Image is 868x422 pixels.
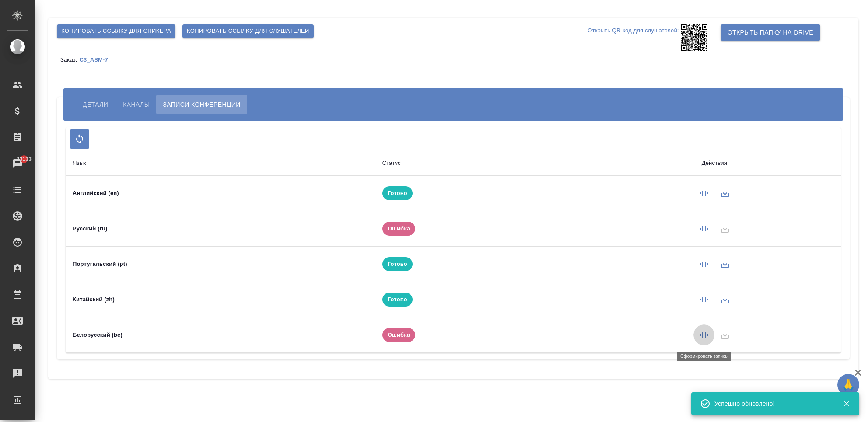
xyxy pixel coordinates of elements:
[693,289,714,310] button: Сформировать запись
[382,224,416,233] span: Ошибка
[66,317,375,353] td: Белорусский (be)
[182,24,314,38] button: Копировать ссылку для слушателей
[588,151,841,176] th: Действия
[66,282,375,317] td: Китайский (zh)
[187,26,309,36] span: Копировать ссылку для слушателей
[714,183,735,204] button: Скачать запись
[837,374,859,396] button: 🙏
[79,56,114,63] a: C3_ASM-7
[375,151,588,176] th: Статус
[721,24,820,41] button: Открыть папку на Drive
[163,99,240,110] span: Записи конференции
[837,400,855,408] button: Закрыть
[714,399,830,408] div: Успешно обновлено!
[588,24,679,51] p: Открыть QR-код для слушателей:
[714,289,735,310] button: Скачать запись
[382,331,416,339] span: Ошибка
[70,129,89,149] button: Обновить список
[123,99,150,110] span: Каналы
[83,99,108,110] span: Детали
[66,151,375,176] th: Язык
[66,247,375,282] td: Португальский (pt)
[60,56,79,63] p: Заказ:
[714,254,735,275] button: Скачать запись
[57,24,175,38] button: Копировать ссылку для спикера
[61,26,171,36] span: Копировать ссылку для спикера
[382,189,413,198] span: Готово
[728,27,813,38] span: Открыть папку на Drive
[693,218,714,239] button: Сформировать запись
[66,176,375,211] td: Английский (en)
[382,260,413,269] span: Готово
[66,211,375,247] td: Русский (ru)
[693,183,714,204] button: Сформировать запись
[2,153,33,174] a: 33133
[841,376,856,394] span: 🙏
[382,295,413,304] span: Готово
[693,254,714,275] button: Сформировать запись
[11,155,37,164] span: 33133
